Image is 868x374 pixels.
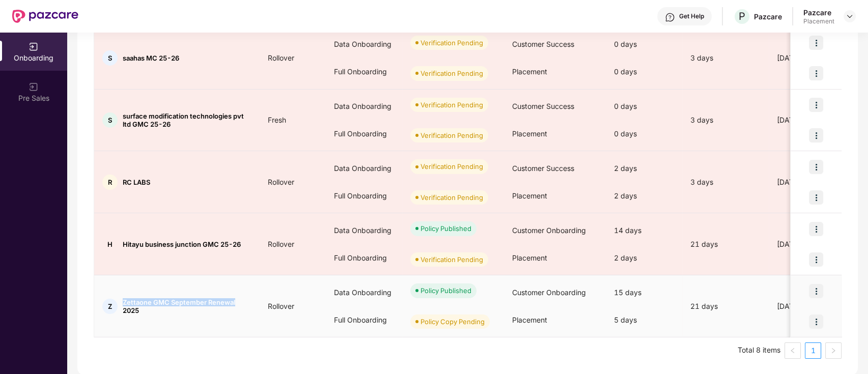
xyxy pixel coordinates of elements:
[421,317,485,327] div: Policy Copy Pending
[102,237,118,252] div: H
[512,102,574,110] span: Customer Success
[682,177,769,188] div: 3 days
[421,100,483,110] div: Verification Pending
[512,67,547,76] span: Placement
[606,93,682,120] div: 0 days
[846,12,854,20] img: svg+xml;base64,PHN2ZyBpZD0iRHJvcGRvd24tMzJ4MzIiIHhtbG5zPSJodHRwOi8vd3d3LnczLm9yZy8yMDAwL3N2ZyIgd2...
[606,120,682,148] div: 0 days
[326,217,402,244] div: Data Onboarding
[102,50,118,66] div: S
[12,10,78,23] img: New Pazcare Logo
[421,68,483,78] div: Verification Pending
[825,342,842,359] li: Next Page
[809,190,823,205] img: icon
[29,42,39,52] img: svg+xml;base64,PHN2ZyB3aWR0aD0iMjAiIGhlaWdodD0iMjAiIHZpZXdCb3g9IjAgMCAyMCAyMCIgZmlsbD0ibm9uZSIgeG...
[102,299,118,314] div: Z
[29,82,39,92] img: svg+xml;base64,PHN2ZyB3aWR0aD0iMjAiIGhlaWdodD0iMjAiIHZpZXdCb3g9IjAgMCAyMCAyMCIgZmlsbD0ibm9uZSIgeG...
[260,240,302,248] span: Rollover
[421,223,471,234] div: Policy Published
[769,52,845,64] div: [DATE]
[809,160,823,174] img: icon
[739,10,745,22] span: P
[512,288,586,297] span: Customer Onboarding
[606,279,682,306] div: 15 days
[809,66,823,80] img: icon
[326,306,402,334] div: Full Onboarding
[809,98,823,112] img: icon
[825,342,842,359] button: right
[606,306,682,334] div: 5 days
[809,252,823,267] img: icon
[123,178,150,186] span: RC LABS
[421,192,483,203] div: Verification Pending
[805,342,821,359] li: 1
[102,175,118,190] div: R
[326,182,402,210] div: Full Onboarding
[102,112,118,128] div: S
[512,191,547,200] span: Placement
[123,298,251,314] span: Zettaone GMC September Renewal 2025
[665,12,675,22] img: svg+xml;base64,PHN2ZyBpZD0iSGVscC0zMngzMiIgeG1sbnM9Imh0dHA6Ly93d3cudzMub3JnLzIwMDAvc3ZnIiB3aWR0aD...
[606,244,682,272] div: 2 days
[123,54,179,62] span: saahas MC 25-26
[785,342,801,359] button: left
[512,40,574,48] span: Customer Success
[805,343,821,358] a: 1
[809,36,823,50] img: icon
[326,244,402,272] div: Full Onboarding
[682,239,769,250] div: 21 days
[260,116,294,124] span: Fresh
[512,315,547,324] span: Placement
[682,52,769,64] div: 3 days
[512,164,574,172] span: Customer Success
[769,301,845,312] div: [DATE]
[606,31,682,58] div: 0 days
[769,239,845,250] div: [DATE]
[606,217,682,244] div: 14 days
[606,58,682,85] div: 0 days
[809,284,823,298] img: icon
[421,285,471,296] div: Policy Published
[803,17,834,25] div: Placement
[738,342,780,359] li: Total 8 items
[326,120,402,148] div: Full Onboarding
[830,348,836,354] span: right
[421,38,483,48] div: Verification Pending
[809,314,823,329] img: icon
[326,58,402,85] div: Full Onboarding
[785,342,801,359] li: Previous Page
[809,222,823,236] img: icon
[606,155,682,182] div: 2 days
[123,112,251,128] span: surface modification technologies pvt ltd GMC 25-26
[769,177,845,188] div: [DATE]
[260,178,302,186] span: Rollover
[260,53,302,62] span: Rollover
[512,253,547,262] span: Placement
[326,279,402,306] div: Data Onboarding
[679,12,704,20] div: Get Help
[512,226,586,235] span: Customer Onboarding
[790,348,796,354] span: left
[606,182,682,210] div: 2 days
[326,31,402,58] div: Data Onboarding
[512,129,547,138] span: Placement
[421,254,483,265] div: Verification Pending
[421,130,483,140] div: Verification Pending
[421,161,483,171] div: Verification Pending
[682,301,769,312] div: 21 days
[123,240,241,248] span: Hitayu business junction GMC 25-26
[682,114,769,126] div: 3 days
[260,302,302,310] span: Rollover
[809,128,823,142] img: icon
[326,93,402,120] div: Data Onboarding
[326,155,402,182] div: Data Onboarding
[754,12,782,21] div: Pazcare
[803,8,834,17] div: Pazcare
[769,114,845,126] div: [DATE]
